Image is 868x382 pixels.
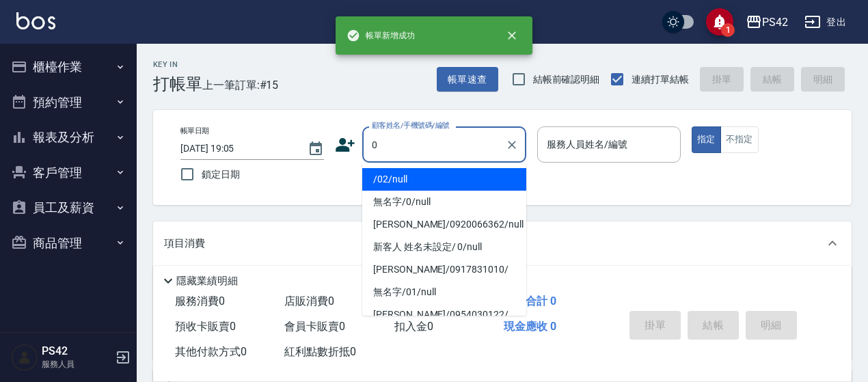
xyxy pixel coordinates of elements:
[362,258,526,281] li: [PERSON_NAME]/0917831010/
[502,135,521,154] button: Clear
[740,8,794,36] button: PS42
[362,281,526,303] li: 無名字/01/null
[362,236,526,258] li: 新客人 姓名未設定/ 0/null
[284,295,334,308] span: 店販消費 0
[347,29,415,42] span: 帳單新增成功
[284,345,356,358] span: 紅利點數折抵 0
[799,10,852,35] button: 登出
[202,167,240,182] span: 鎖定日期
[175,345,247,358] span: 其他付款方式 0
[721,23,735,37] span: 1
[175,295,225,308] span: 服務消費 0
[5,190,131,226] button: 員工及薪資
[153,221,852,265] div: 項目消費
[42,344,111,358] h5: PS42
[164,236,205,251] p: 項目消費
[362,191,526,213] li: 無名字/0/null
[16,12,55,29] img: Logo
[153,60,202,69] h2: Key In
[175,320,236,333] span: 預收卡販賣 0
[497,21,527,51] button: close
[299,133,332,165] button: Choose date, selected date is 2025-09-20
[394,320,433,333] span: 扣入金 0
[504,320,556,333] span: 現金應收 0
[5,120,131,155] button: 報表及分析
[504,295,556,308] span: 業績合計 0
[5,226,131,261] button: 商品管理
[180,126,209,136] label: 帳單日期
[362,213,526,236] li: [PERSON_NAME]/0920066362/null
[284,320,345,333] span: 會員卡販賣 0
[692,126,721,153] button: 指定
[5,49,131,85] button: 櫃檯作業
[42,358,111,370] p: 服務人員
[176,274,238,288] p: 隱藏業績明細
[720,126,759,153] button: 不指定
[632,72,689,87] span: 連續打單結帳
[762,14,788,31] div: PS42
[153,74,202,94] h3: 打帳單
[437,67,498,92] button: 帳單速查
[180,137,294,160] input: YYYY/MM/DD hh:mm
[362,303,526,326] li: [PERSON_NAME]/0954030122/
[5,155,131,191] button: 客戶管理
[11,344,38,371] img: Person
[372,120,450,131] label: 顧客姓名/手機號碼/編號
[533,72,600,87] span: 結帳前確認明細
[202,77,279,94] span: 上一筆訂單:#15
[362,168,526,191] li: /02/null
[5,85,131,120] button: 預約管理
[706,8,733,36] button: save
